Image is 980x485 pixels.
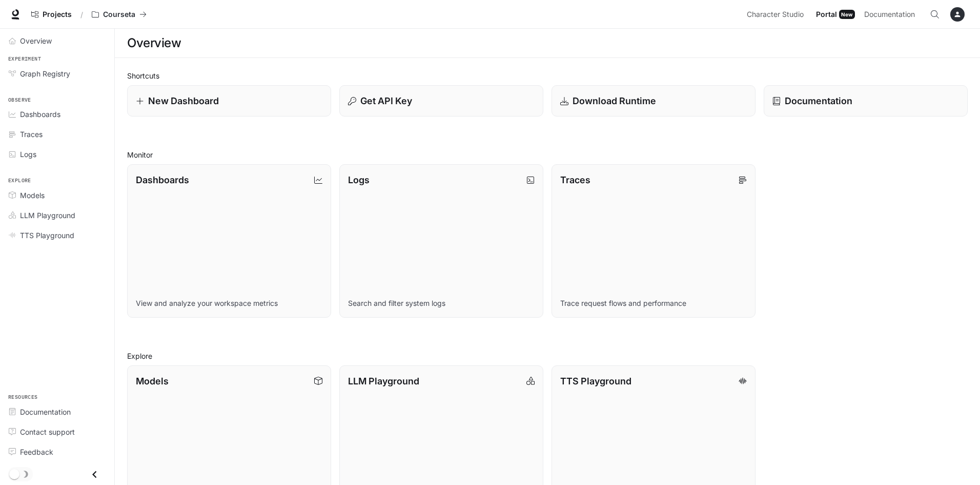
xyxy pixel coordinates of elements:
[4,403,110,421] a: Documentation
[20,447,53,457] span: Feedback
[103,10,135,19] p: Courseta
[127,85,331,117] a: New Dashboard
[43,10,72,19] span: Projects
[573,94,656,108] p: Download Runtime
[560,173,590,187] p: Traces
[20,109,60,120] span: Dashboards
[20,35,52,46] span: Overview
[20,230,74,241] span: TTS Playground
[816,8,837,21] span: Portal
[348,298,535,308] p: Search and filter system logs
[136,298,322,308] p: View and analyze your workspace metrics
[4,226,110,244] a: TTS Playground
[4,145,110,163] a: Logs
[339,164,543,318] a: LogsSearch and filter system logs
[860,4,923,25] a: Documentation
[348,374,419,388] p: LLM Playground
[925,4,945,25] button: Open Command Menu
[76,9,87,20] div: /
[339,85,543,117] button: Get API Key
[20,68,70,79] span: Graph Registry
[127,351,968,361] h2: Explore
[552,85,756,117] a: Download Runtime
[20,406,71,417] span: Documentation
[127,33,181,53] h1: Overview
[4,125,110,143] a: Traces
[20,426,75,437] span: Contact support
[27,4,76,25] a: Go to projects
[20,190,45,201] span: Models
[812,4,859,25] a: PortalNew
[136,173,189,187] p: Dashboards
[747,8,804,21] span: Character Studio
[20,210,75,221] span: LLM Playground
[20,149,36,160] span: Logs
[839,10,855,19] div: New
[743,4,811,25] a: Character Studio
[9,468,19,479] span: Dark mode toggle
[127,164,331,318] a: DashboardsView and analyze your workspace metrics
[360,94,412,108] p: Get API Key
[560,298,747,308] p: Trace request flows and performance
[560,374,631,388] p: TTS Playground
[4,443,110,461] a: Feedback
[552,164,756,318] a: TracesTrace request flows and performance
[136,374,169,388] p: Models
[127,70,968,81] h2: Shortcuts
[4,105,110,123] a: Dashboards
[4,206,110,224] a: LLM Playground
[864,8,915,21] span: Documentation
[148,94,219,108] p: New Dashboard
[20,129,43,140] span: Traces
[4,423,110,441] a: Contact support
[764,85,968,117] a: Documentation
[4,65,110,83] a: Graph Registry
[87,4,151,25] button: All workspaces
[83,464,106,485] button: Close drawer
[348,173,370,187] p: Logs
[4,32,110,50] a: Overview
[4,186,110,204] a: Models
[785,94,852,108] p: Documentation
[127,149,968,160] h2: Monitor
